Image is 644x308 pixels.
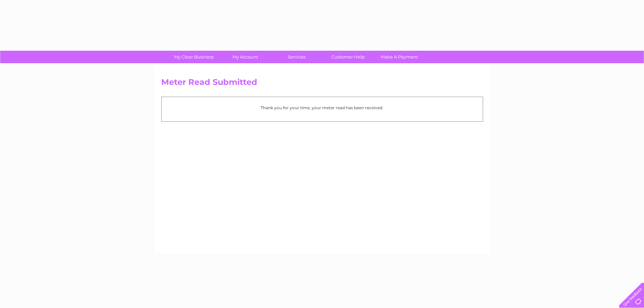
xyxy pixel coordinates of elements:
[166,51,222,63] a: My Clear Business
[269,51,325,63] a: Services
[161,77,483,90] h2: Meter Read Submitted
[372,51,427,63] a: Make A Payment
[320,51,376,63] a: Customer Help
[165,104,479,111] p: Thank you for your time, your meter read has been received.
[217,51,273,63] a: My Account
